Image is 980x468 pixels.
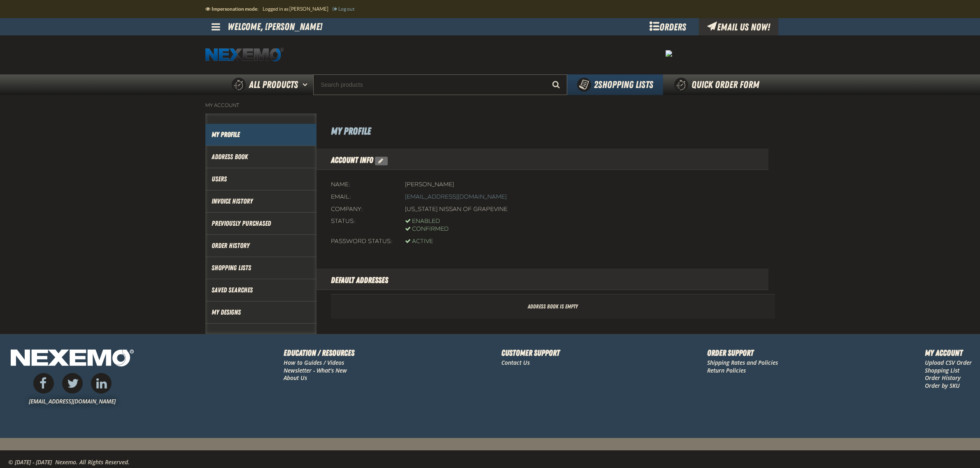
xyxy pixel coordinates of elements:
h2: My Account [925,347,972,359]
a: Saved Searches [212,285,310,295]
div: Email Us Now! [699,18,778,35]
a: How to Guides / Videos [284,359,344,366]
span: Default Addresses [331,275,388,285]
a: Address Book [212,152,310,162]
a: Order by SKU [925,382,960,389]
a: [EMAIL_ADDRESS][DOMAIN_NAME] [29,397,116,405]
div: Address book is empty [331,294,775,319]
button: Action Edit Account Information [375,157,388,165]
li: Logged in as [PERSON_NAME] [263,2,333,16]
a: Order History [925,374,961,382]
a: Log out [333,6,354,12]
button: Open All Products pages [300,74,313,95]
a: Newsletter - What's New [284,366,347,374]
span: Account Info [331,155,373,165]
button: Start Searching [547,74,567,95]
div: Name [331,181,393,189]
img: Nexemo logo [205,48,284,62]
img: Nexemo Logo [8,347,136,371]
div: Status [331,218,393,233]
div: Password status [331,238,393,246]
nav: Breadcrumbs [205,102,775,109]
a: Shopping Lists [212,263,310,273]
a: Quick Order Form [663,74,775,95]
a: Home [205,48,284,62]
strong: 2 [594,79,598,90]
li: Welcome, [PERSON_NAME] [228,18,322,35]
div: Active [405,238,433,246]
span: All Products [249,77,298,92]
div: Email [331,193,393,201]
a: My Account [205,102,239,109]
a: Opens a default email client to write an email to clacey@vtaig.com [405,193,507,200]
bdo: [EMAIL_ADDRESS][DOMAIN_NAME] [405,193,507,200]
a: Upload CSV Order [925,359,972,366]
input: Search [313,74,567,95]
div: Orders [637,18,699,35]
img: 3582f5c71ed677d1cb1f42fc97e79ade.jpeg [666,50,672,57]
li: Impersonation mode: [205,2,263,16]
div: [PERSON_NAME] [405,181,454,189]
a: Order History [212,241,310,250]
a: Previously Purchased [212,219,310,228]
a: My Designs [212,308,310,317]
a: Shopping List [925,366,959,374]
a: Contact Us [501,359,530,366]
a: Shipping Rates and Policies [707,359,778,366]
div: Enabled [405,218,449,225]
div: [US_STATE] Nissan of Grapevine [405,206,507,213]
div: Company [331,206,393,213]
a: Invoice History [212,197,310,206]
h2: Education / Resources [284,347,354,359]
a: Users [212,174,310,184]
a: My Profile [212,130,310,139]
button: You have 2 Shopping Lists. Open to view details [567,74,663,95]
h2: Order Support [707,347,778,359]
span: My Profile [331,125,371,137]
a: About Us [284,374,307,382]
span: Shopping Lists [594,79,653,90]
h2: Customer Support [501,347,560,359]
a: Return Policies [707,366,746,374]
div: Confirmed [405,225,449,233]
